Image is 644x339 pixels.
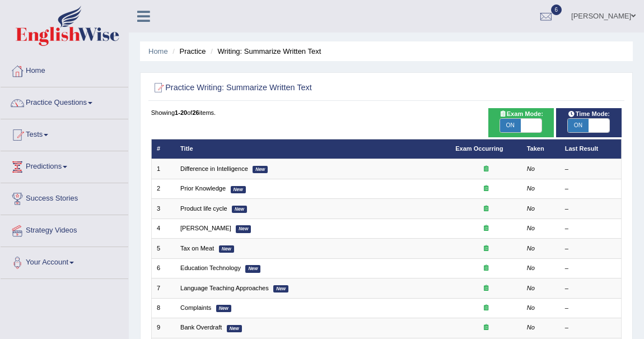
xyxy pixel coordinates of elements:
[227,325,242,332] em: New
[180,245,214,252] a: Tax on Meat
[568,119,589,132] span: ON
[559,139,622,159] th: Last Result
[527,245,535,252] em: No
[192,109,199,116] b: 26
[527,324,535,331] em: No
[170,46,206,57] li: Practice
[148,47,168,55] a: Home
[455,205,516,213] div: Exam occurring question
[455,184,516,193] div: Exam occurring question
[151,219,175,238] td: 4
[565,264,616,273] div: –
[527,205,535,212] em: No
[180,324,222,331] a: Bank Overdraft
[527,225,535,231] em: No
[527,285,535,291] em: No
[565,205,616,213] div: –
[1,215,128,243] a: Strategy Videos
[151,139,175,159] th: #
[180,285,269,291] a: Language Teaching Approaches
[180,205,227,212] a: Product life cycle
[527,264,535,271] em: No
[1,247,128,275] a: Your Account
[180,225,231,231] a: [PERSON_NAME]
[565,184,616,193] div: –
[1,55,128,83] a: Home
[175,139,450,159] th: Title
[565,224,616,233] div: –
[151,108,622,117] div: Showing of items.
[232,206,247,213] em: New
[564,109,613,119] span: Time Mode:
[253,166,268,173] em: New
[455,145,503,152] a: Exam Occurring
[565,284,616,293] div: –
[273,285,288,292] em: New
[180,304,211,311] a: Complaints
[219,245,234,253] em: New
[455,165,516,174] div: Exam occurring question
[455,304,516,313] div: Exam occurring question
[180,264,241,271] a: Education Technology
[151,239,175,258] td: 5
[565,244,616,253] div: –
[1,87,128,115] a: Practice Questions
[231,186,246,193] em: New
[1,183,128,211] a: Success Stories
[216,305,231,312] em: New
[180,185,226,192] a: Prior Knowledge
[175,109,187,116] b: 1-20
[527,165,535,172] em: No
[495,109,547,119] span: Exam Mode:
[565,304,616,313] div: –
[151,298,175,318] td: 8
[1,151,128,179] a: Predictions
[527,304,535,311] em: No
[151,318,175,338] td: 9
[455,284,516,293] div: Exam occurring question
[236,225,251,233] em: New
[151,179,175,198] td: 2
[151,278,175,298] td: 7
[151,81,443,95] h2: Practice Writing: Summarize Written Text
[151,258,175,278] td: 6
[455,224,516,233] div: Exam occurring question
[151,199,175,219] td: 3
[455,264,516,273] div: Exam occurring question
[527,185,535,192] em: No
[565,165,616,174] div: –
[1,119,128,147] a: Tests
[488,108,554,137] div: Show exams occurring in exams
[151,159,175,179] td: 1
[245,265,260,272] em: New
[565,323,616,332] div: –
[180,165,248,172] a: Difference in Intelligence
[208,46,321,57] li: Writing: Summarize Written Text
[455,323,516,332] div: Exam occurring question
[551,4,562,15] span: 6
[500,119,521,132] span: ON
[521,139,559,159] th: Taken
[455,244,516,253] div: Exam occurring question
